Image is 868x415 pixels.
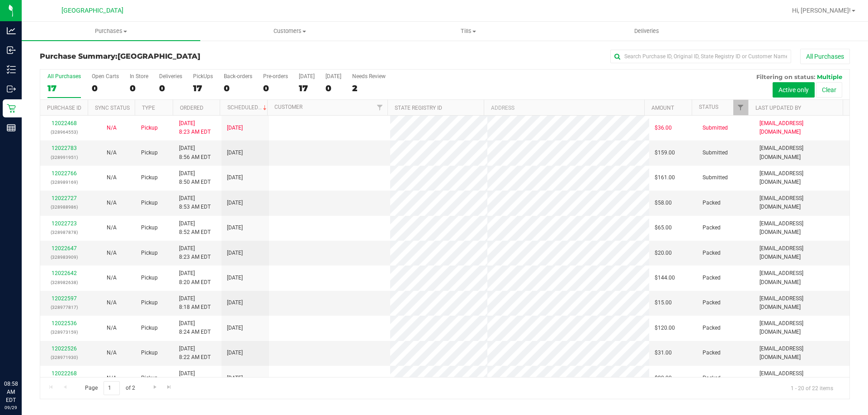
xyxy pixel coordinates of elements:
span: Not Applicable [107,299,117,306]
span: Not Applicable [107,224,117,231]
div: 17 [193,83,213,93]
span: [DATE] 8:56 AM EDT [179,144,211,161]
span: [DATE] [227,374,243,382]
a: 12022766 [52,170,77,177]
span: $20.00 [655,249,672,257]
a: 12022268 [52,370,77,377]
div: 0 [263,83,288,93]
span: $80.00 [655,374,672,382]
button: N/A [107,298,117,307]
a: Customers [200,22,379,41]
p: (328983909) [46,253,82,261]
inline-svg: Retail [7,104,16,113]
span: Packed [703,224,721,232]
span: Not Applicable [107,375,117,381]
a: 12022536 [52,320,77,326]
button: N/A [107,149,117,157]
span: [DATE] [227,249,243,257]
span: Pickup [141,249,158,257]
span: [DATE] 8:22 AM EDT [179,345,211,362]
span: Not Applicable [107,174,117,181]
span: [EMAIL_ADDRESS][DOMAIN_NAME] [759,345,844,362]
p: (328971930) [46,353,82,362]
button: N/A [107,199,117,207]
div: 0 [92,83,119,93]
span: Deliveries [622,27,671,35]
span: Packed [703,199,721,207]
button: Active only [773,82,815,98]
div: All Purchases [47,73,81,79]
span: $65.00 [655,224,672,232]
span: Customers [201,27,378,35]
h3: Purchase Summary: [40,52,310,61]
span: Not Applicable [107,200,117,206]
span: [EMAIL_ADDRESS][DOMAIN_NAME] [759,244,844,261]
span: $161.00 [655,173,675,182]
inline-svg: Inventory [7,65,16,74]
span: Packed [703,324,721,332]
span: [DATE] 8:23 AM EDT [179,244,211,261]
span: [EMAIL_ADDRESS][DOMAIN_NAME] [759,194,844,211]
span: Submitted [703,124,728,132]
div: 0 [224,83,252,93]
a: Type [142,105,155,111]
a: Customer [274,104,302,110]
span: Packed [703,298,721,307]
a: Go to the next page [148,381,161,393]
p: (328964553) [46,128,82,136]
span: [DATE] [227,298,243,307]
div: Pre-orders [263,73,288,79]
button: N/A [107,274,117,282]
span: [EMAIL_ADDRESS][DOMAIN_NAME] [759,269,844,286]
span: [DATE] [227,199,243,207]
span: [EMAIL_ADDRESS][DOMAIN_NAME] [759,294,844,312]
div: [DATE] [299,73,315,79]
span: Not Applicable [107,350,117,356]
a: 12022783 [52,145,77,151]
a: Status [699,104,718,110]
iframe: Resource center [9,343,36,370]
a: Amount [651,105,674,111]
span: [DATE] 8:53 AM EDT [179,194,211,211]
a: 12022468 [52,120,77,126]
span: [DATE] 8:50 AM EDT [179,169,211,187]
p: (328973159) [46,328,82,336]
span: Pickup [141,349,158,357]
span: [DATE] [227,124,243,132]
inline-svg: Analytics [7,26,16,35]
span: [EMAIL_ADDRESS][DOMAIN_NAME] [759,219,844,237]
a: Filter [733,100,748,115]
span: $58.00 [655,199,672,207]
inline-svg: Outbound [7,84,16,93]
a: Purchase ID [47,105,81,111]
span: [EMAIL_ADDRESS][DOMAIN_NAME] [759,169,844,187]
span: Multiple [817,73,842,80]
span: Packed [703,374,721,382]
button: N/A [107,374,117,382]
a: 12022526 [52,345,77,352]
button: N/A [107,324,117,332]
a: 12022727 [52,195,77,201]
span: [DATE] [227,274,243,282]
a: Tills [379,22,557,41]
span: $159.00 [655,149,675,157]
a: Go to the last page [163,381,176,393]
a: 12022647 [52,245,77,252]
div: 17 [299,83,315,93]
inline-svg: Inbound [7,46,16,55]
span: [DATE] [227,149,243,157]
a: State Registry ID [395,105,442,111]
span: [DATE] [227,324,243,332]
inline-svg: Reports [7,123,16,132]
span: Submitted [703,149,728,157]
div: 0 [325,83,341,93]
span: [DATE] 8:52 AM EDT [179,219,211,237]
button: N/A [107,224,117,232]
span: Not Applicable [107,275,117,281]
span: [DATE] 8:23 AM EDT [179,119,211,136]
input: 1 [104,381,120,395]
div: Back-orders [224,73,252,79]
input: Search Purchase ID, Original ID, State Registry ID or Customer Name... [610,50,791,63]
span: [GEOGRAPHIC_DATA] [61,7,123,14]
span: Hi, [PERSON_NAME]! [792,7,851,14]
